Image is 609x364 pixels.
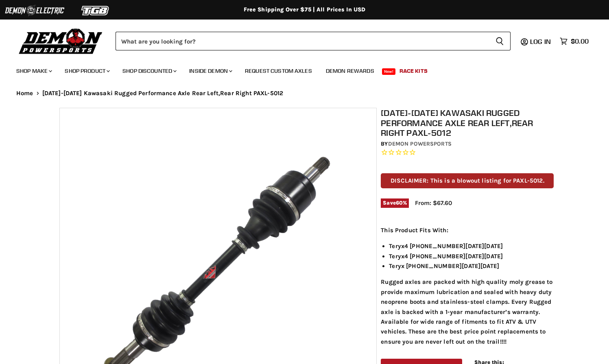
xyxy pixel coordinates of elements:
[116,32,489,50] input: Search
[16,26,105,55] img: Demon Powersports
[393,63,434,79] a: Race Kits
[16,90,33,97] a: Home
[530,37,551,46] span: Log in
[381,198,409,207] span: Save %
[381,225,554,235] p: This Product Fits With:
[10,59,587,79] ul: Main menu
[239,63,318,79] a: Request Custom Axles
[389,241,554,251] li: Teryx4 [PHONE_NUMBER][DATE][DATE]
[556,35,593,47] a: $0.00
[59,63,115,79] a: Shop Product
[4,3,65,18] img: Demon Electric Logo 2
[489,32,511,50] button: Search
[381,139,554,148] div: by
[382,68,396,75] span: New!
[571,37,589,45] span: $0.00
[10,63,57,79] a: Shop Make
[116,63,181,79] a: Shop Discounted
[381,173,554,188] p: DISCLAIMER: This is a blowout listing for PAXL-5012.
[396,200,403,206] span: 60
[183,63,237,79] a: Inside Demon
[389,261,554,271] li: Teryx [PHONE_NUMBER][DATE][DATE]
[415,199,452,207] span: From: $67.60
[65,3,126,18] img: TGB Logo 2
[389,251,554,261] li: Teryx4 [PHONE_NUMBER][DATE][DATE]
[381,148,554,157] span: Rated 0.0 out of 5 stars 0 reviews
[320,63,380,79] a: Demon Rewards
[388,140,452,147] a: Demon Powersports
[526,38,556,45] a: Log in
[116,32,511,50] form: Product
[42,90,284,97] span: [DATE]-[DATE] Kawasaki Rugged Performance Axle Rear Left,Rear Right PAXL-5012
[381,225,554,347] div: Rugged axles are packed with high quality moly grease to provide maximum lubrication and sealed w...
[381,108,554,138] h1: [DATE]-[DATE] Kawasaki Rugged Performance Axle Rear Left,Rear Right PAXL-5012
